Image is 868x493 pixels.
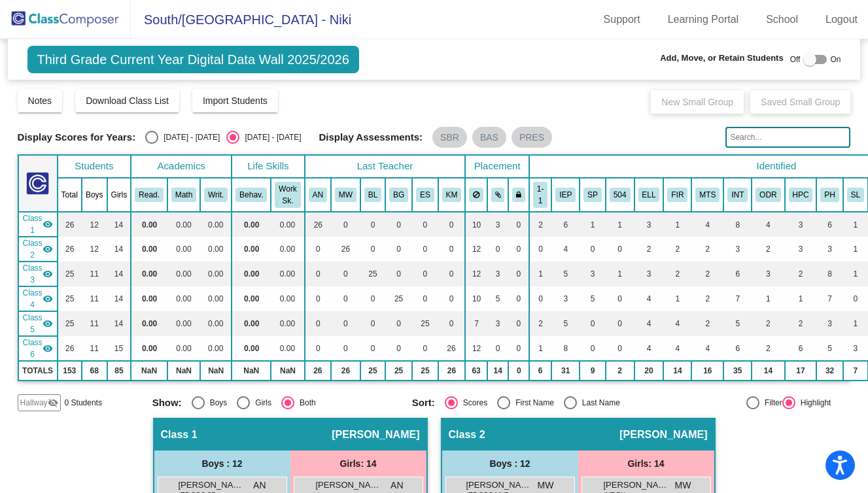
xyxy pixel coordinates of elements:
td: 26 [58,212,82,237]
td: 26 [438,361,466,381]
td: 0.00 [200,311,232,336]
a: Support [593,9,651,30]
th: Brenda Guappone [385,178,412,212]
span: Class 1 [23,212,43,236]
td: Breanna Landsteiner - No Class Name [18,262,58,286]
td: 14 [107,262,131,286]
td: TOTALS [18,361,58,381]
td: 15 [107,336,131,361]
td: 3 [487,311,509,336]
a: School [755,9,808,30]
button: ES [416,188,434,202]
mat-icon: visibility [43,244,53,254]
td: 0 [508,361,529,381]
td: 2 [752,237,784,262]
td: 0 [580,336,606,361]
td: 0 [508,336,529,361]
button: Notes [18,89,63,112]
td: 0 [305,336,331,361]
td: 0.00 [271,336,304,361]
td: 1 [663,212,691,237]
th: Placement [465,155,529,178]
button: Writ. [204,188,228,202]
th: Keep with students [487,178,509,212]
th: Homeroom MTSS intervention [691,178,723,212]
td: 0.00 [131,262,167,286]
th: Students [58,155,131,178]
td: 0.00 [131,336,167,361]
button: AN [309,188,327,202]
td: 2 [691,262,723,286]
td: 10 [465,286,487,311]
mat-icon: visibility [43,294,53,304]
td: 3 [816,237,842,262]
td: 0.00 [232,311,271,336]
th: Keep with teacher [508,178,529,212]
td: 5 [816,336,842,361]
td: 0 [606,336,634,361]
td: 0 [508,311,529,336]
td: 4 [551,237,580,262]
td: 26 [305,212,331,237]
th: Life Skills [232,155,304,178]
button: INT [727,188,748,202]
span: Class 3 [23,262,43,286]
td: 3 [580,262,606,286]
td: NaN [167,361,200,381]
td: 0 [331,336,360,361]
td: 0 [385,262,412,286]
td: 9 [580,361,606,381]
td: NaN [271,361,304,381]
td: 8 [816,262,842,286]
td: 3 [551,286,580,311]
td: 1 [752,286,784,311]
span: Download Class List [86,95,169,106]
td: 4 [634,311,664,336]
td: 1 [606,212,634,237]
td: 0 [360,237,385,262]
td: 7 [816,286,842,311]
td: 0.00 [271,262,304,286]
th: Keep away students [465,178,487,212]
td: 0 [331,212,360,237]
td: 0.00 [167,311,200,336]
td: 20 [634,361,664,381]
td: 0.00 [167,286,200,311]
td: 0 [580,237,606,262]
th: Individualized Education Plan [551,178,580,212]
td: 6 [723,262,752,286]
td: 2 [529,311,551,336]
span: Notes [28,95,52,106]
button: FIR [667,188,687,202]
button: 504 [610,188,631,202]
td: 0 [508,237,529,262]
td: 1 [529,262,551,286]
td: 4 [752,212,784,237]
button: HPC [789,188,813,202]
td: 6 [723,336,752,361]
td: 14 [487,361,509,381]
th: Alex Noble [305,178,331,212]
th: One on one Paraprofessional [529,178,551,212]
td: 4 [691,336,723,361]
mat-icon: visibility [43,343,53,354]
td: 3 [634,262,664,286]
td: 5 [487,286,509,311]
td: 63 [465,361,487,381]
td: 0.00 [232,237,271,262]
td: 0 [606,237,634,262]
td: 26 [438,336,466,361]
span: Off [790,54,801,65]
td: 11 [82,336,107,361]
td: 25 [385,286,412,311]
td: 0 [360,311,385,336]
mat-icon: visibility [43,318,53,329]
td: 4 [663,311,691,336]
button: Math [171,188,196,202]
td: 14 [107,286,131,311]
td: 3 [843,336,868,361]
td: 0 [360,286,385,311]
td: 0 [508,286,529,311]
td: 4 [634,286,664,311]
td: 5 [723,311,752,336]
